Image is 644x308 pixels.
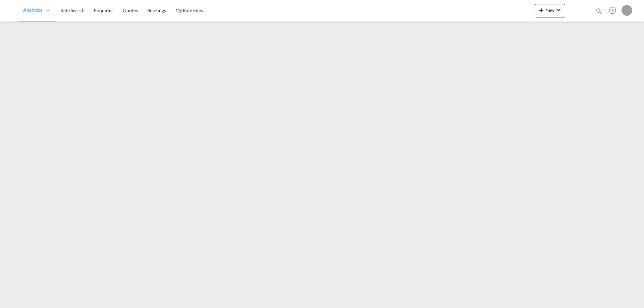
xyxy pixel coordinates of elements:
span: New [537,7,562,13]
span: Enquiries [94,7,113,13]
span: Rate Search [60,7,85,13]
md-icon: icon-plus 400-fg [537,6,545,14]
md-icon: icon-magnify [595,7,603,15]
span: Bookings [147,7,166,13]
span: My Rate Files [175,7,203,13]
span: Quotes [123,7,138,13]
button: icon-plus 400-fgNewicon-chevron-down [535,4,565,17]
md-icon: icon-chevron-down [554,6,562,14]
span: Help [607,5,618,16]
div: icon-magnify [595,7,603,17]
div: Help [607,5,622,17]
span: Analytics [23,7,42,13]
